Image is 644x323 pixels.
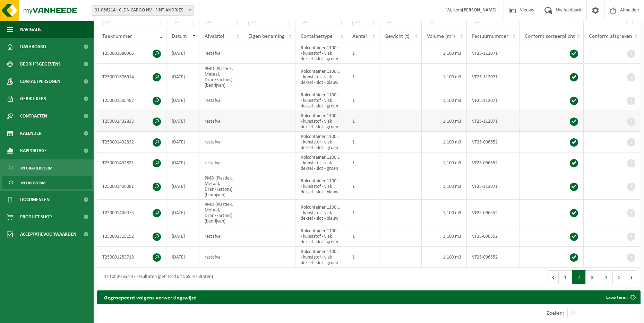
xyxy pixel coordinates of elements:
[352,34,367,39] span: Aantal
[199,152,243,173] td: restafval
[613,270,626,284] button: 5
[102,34,132,39] span: Taaknummer
[92,5,194,16] span: 01-066214 - CLDN CARGO NV - SINT-ANDRIES
[97,247,166,268] td: T250001253718
[589,34,632,39] span: Conform afspraken
[166,132,199,152] td: [DATE]
[467,64,520,90] td: VF25-112071
[20,73,60,90] span: Contactpersonen
[20,38,46,55] span: Dashboard
[547,311,564,316] label: Zoeken:
[467,90,520,111] td: VF25-112071
[347,111,379,132] td: 1
[295,43,347,64] td: Rolcontainer 1100 L - kunststof - vlak deksel - slot - groen
[572,270,586,284] button: 2
[295,226,347,247] td: Rolcontainer 1100 L - kunststof - vlak deksel - slot - groen
[347,43,379,64] td: 1
[166,226,199,247] td: [DATE]
[199,111,243,132] td: restafval
[467,152,520,173] td: VF25-096552
[525,34,575,39] span: Conform sorteerplicht
[97,111,166,132] td: T250001432833
[295,64,347,90] td: Rolcontainer 1100 L - kunststof - vlak deksel - slot - blauw
[467,247,520,268] td: VF25-096552
[2,176,92,189] a: In lijstvorm
[199,173,243,200] td: PMD (Plastiek, Metaal, Drankkartons) (bedrijven)
[422,173,467,200] td: 1,100 m3
[101,271,213,283] div: 11 tot 20 van 47 resultaten (gefilterd uit 569 resultaten)
[2,161,92,174] a: In grafiekvorm
[472,34,508,39] span: Factuurnummer
[295,111,347,132] td: Rolcontainer 1100 L - kunststof - vlak deksel - slot - groen
[20,142,47,159] span: Rapportage
[586,270,599,284] button: 3
[166,247,199,268] td: [DATE]
[347,200,379,226] td: 1
[467,226,520,247] td: VF25-096552
[347,90,379,111] td: 1
[467,43,520,64] td: VF25-112071
[422,132,467,152] td: 1,100 m3
[422,200,467,226] td: 1,100 m3
[92,6,194,15] span: 01-066214 - CLDN CARGO NV - SINT-ANDRIES
[97,43,166,64] td: T250001680966
[97,173,166,200] td: T250001406081
[422,64,467,90] td: 1,100 m3
[97,132,166,152] td: T250001432832
[347,152,379,173] td: 1
[20,90,46,107] span: Gebruikers
[20,191,50,208] span: Documenten
[295,200,347,226] td: Rolcontainer 1100 L - kunststof - vlak deksel - slot - blauw
[467,132,520,152] td: VF25-096552
[599,270,613,284] button: 4
[205,34,224,39] span: Afvalstof
[166,111,199,132] td: [DATE]
[199,247,243,268] td: restafval
[21,176,45,190] span: In lijstvorm
[166,64,199,90] td: [DATE]
[199,43,243,64] td: restafval
[467,173,520,200] td: VF25-112071
[97,64,166,90] td: T250001676914
[97,226,166,247] td: T250001319192
[422,226,467,247] td: 1,100 m3
[97,200,166,226] td: T250001406075
[295,247,347,268] td: Rolcontainer 1100 L - kunststof - vlak deksel - slot - groen
[97,290,203,304] h2: Gegroepeerd volgens verwerkingswijze
[172,34,187,39] span: Datum
[347,64,379,90] td: 1
[467,111,520,132] td: VF25-112071
[559,270,572,284] button: 1
[422,43,467,64] td: 1,100 m3
[20,21,42,38] span: Navigatie
[20,208,52,226] span: Product Shop
[166,173,199,200] td: [DATE]
[20,55,61,73] span: Bedrijfsgegevens
[20,226,76,243] span: Acceptatievoorwaarden
[97,90,166,111] td: T250001505487
[20,125,42,142] span: Kalender
[21,161,52,175] span: In grafiekvorm
[295,152,347,173] td: Rolcontainer 1100 L - kunststof - vlak deksel - slot - groen
[199,200,243,226] td: PMD (Plastiek, Metaal, Drankkartons) (bedrijven)
[295,132,347,152] td: Rolcontainer 1100 L - kunststof - vlak deksel - slot - groen
[199,132,243,152] td: restafval
[467,200,520,226] td: VF25-096552
[295,173,347,200] td: Rolcontainer 1100 L - kunststof - vlak deksel - slot - blauw
[166,43,199,64] td: [DATE]
[248,34,285,39] span: Eigen benaming
[462,8,497,13] strong: [PERSON_NAME]
[166,200,199,226] td: [DATE]
[166,152,199,173] td: [DATE]
[347,173,379,200] td: 1
[97,152,166,173] td: T250001432831
[626,270,637,284] button: Next
[601,290,640,304] a: Exporteren
[301,34,333,39] span: Containertype
[548,270,559,284] button: Previous
[199,64,243,90] td: PMD (Plastiek, Metaal, Drankkartons) (bedrijven)
[199,226,243,247] td: restafval
[295,90,347,111] td: Rolcontainer 1100 L - kunststof - vlak deksel - slot - groen
[422,247,467,268] td: 1,100 m3
[199,90,243,111] td: restafval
